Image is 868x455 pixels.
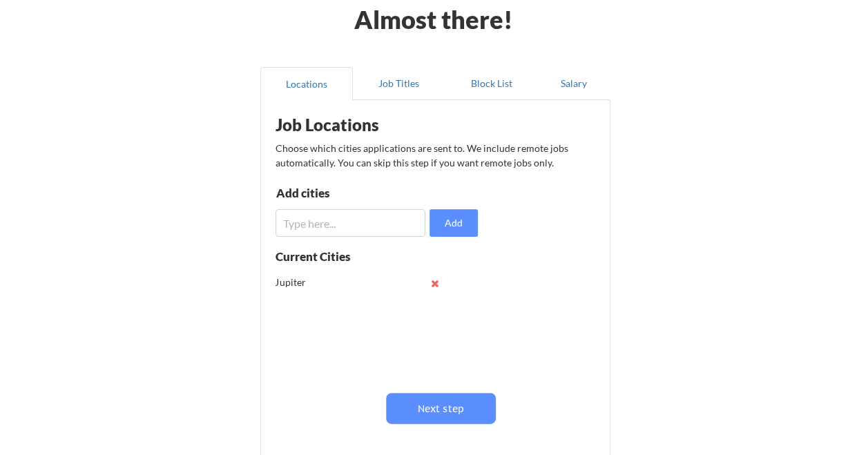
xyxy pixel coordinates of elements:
button: Salary [538,67,610,100]
div: Current Cities [276,251,381,262]
div: Job Locations [276,117,450,133]
div: Jupiter [276,275,366,289]
button: Locations [260,67,353,100]
button: Next step [386,393,496,424]
button: Add [430,209,478,237]
div: Add cities [276,187,419,199]
button: Job Titles [353,67,445,100]
button: Block List [445,67,538,100]
div: Almost there! [337,7,530,32]
div: Choose which cities applications are sent to. We include remote jobs automatically. You can skip ... [276,141,594,170]
input: Type here... [276,209,426,237]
